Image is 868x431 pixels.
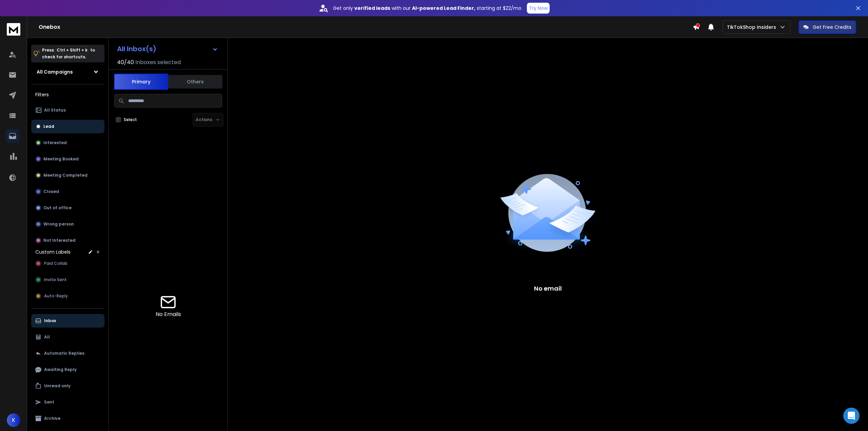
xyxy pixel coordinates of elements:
button: All Status [31,103,104,117]
p: Wrong person [43,221,74,227]
button: Closed [31,185,104,198]
h3: Filters [31,90,104,99]
button: Automatic Replies [31,347,104,360]
button: Invite Sent [31,273,104,287]
button: Paid Collab [31,257,104,270]
button: Not Interested [31,234,104,247]
p: All [44,334,50,340]
button: Inbox [31,314,104,328]
button: Sent [31,395,104,409]
button: Out of office [31,201,104,215]
button: Try Now [527,3,550,14]
p: Inbox [44,318,56,324]
p: Get only with our starting at $22/mo [333,5,521,12]
h3: Inboxes selected [135,58,181,66]
span: Auto-Reply [44,293,68,299]
p: Closed [43,189,59,194]
button: K [7,413,20,427]
button: Others [168,74,222,89]
p: Not Interested [43,238,76,243]
p: Try Now [529,5,548,12]
strong: AI-powered Lead Finder, [412,5,475,12]
button: Auto-Reply [31,289,104,303]
button: Get Free Credits [798,20,856,34]
p: Meeting Completed [43,173,87,178]
button: All [31,330,104,344]
p: Press to check for shortcuts. [42,47,95,60]
h3: Custom Labels [35,249,71,255]
p: No email [534,284,562,293]
p: TikTokShop Insiders [727,24,779,31]
span: Ctrl + Shift + k [56,46,88,54]
button: All Inbox(s) [112,42,223,56]
button: Wrong person [31,217,104,231]
button: Awaiting Reply [31,363,104,376]
p: Awaiting Reply [44,367,77,372]
span: 40 / 40 [117,58,134,66]
span: Paid Collab [44,261,67,266]
button: All Campaigns [31,65,104,79]
div: Open Intercom Messenger [843,408,860,424]
span: Invite Sent [44,277,67,282]
button: Primary [114,74,168,90]
p: Meeting Booked [43,156,79,162]
h1: All Campaigns [37,68,73,75]
p: Interested [43,140,67,145]
img: logo [7,23,20,36]
p: Unread only [44,383,71,389]
label: Select [124,117,137,122]
button: Lead [31,120,104,133]
p: Sent [44,399,54,405]
button: Meeting Booked [31,152,104,166]
h1: Onebox [39,23,693,31]
p: All Status [44,107,66,113]
p: Archive [44,416,60,421]
p: Get Free Credits [813,24,851,31]
p: Out of office [43,205,72,211]
p: Automatic Replies [44,351,84,356]
strong: verified leads [354,5,390,12]
p: Lead [43,124,54,129]
button: Interested [31,136,104,150]
button: Archive [31,412,104,425]
button: Unread only [31,379,104,393]
h1: All Inbox(s) [117,45,156,52]
p: No Emails [156,310,181,318]
button: Meeting Completed [31,169,104,182]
